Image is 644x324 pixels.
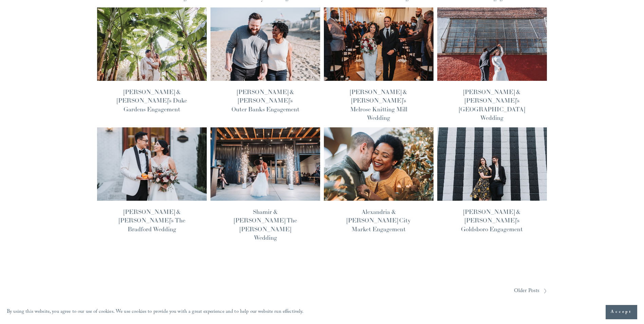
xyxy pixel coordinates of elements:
a: Shamir & [PERSON_NAME] The [PERSON_NAME] Wedding [234,208,297,241]
img: Adrienne &amp; Michael's Goldsboro Engagement [437,127,547,201]
img: Francesca &amp; Mike’s Melrose Knitting Mill Wedding [323,7,434,81]
a: [PERSON_NAME] & [PERSON_NAME]’s Outer Banks Engagement [232,88,299,113]
img: Justine &amp; Xinli’s The Bradford Wedding [97,127,207,201]
img: Francesca &amp; George's Duke Gardens Engagement [97,7,207,81]
a: Older Posts [322,286,547,296]
a: [PERSON_NAME] & [PERSON_NAME]’s The Bradford Wedding [119,208,185,233]
a: [PERSON_NAME] & [PERSON_NAME]'s [GEOGRAPHIC_DATA] Wedding [459,88,525,122]
img: Alexandria &amp; Ahmed's City Market Engagement [323,127,434,201]
img: Emily &amp; Stephen's Brooklyn Green Building Wedding [437,7,547,81]
p: By using this website, you agree to our use of cookies. We use cookies to provide you with a grea... [7,307,304,317]
span: Accept [611,309,632,316]
a: Alexandria & [PERSON_NAME] City Market Engagement [347,208,411,233]
span: Older Posts [514,286,540,296]
img: Shamir &amp; Keegan’s The Meadows Raleigh Wedding [210,127,321,201]
a: [PERSON_NAME] & [PERSON_NAME]’s Melrose Knitting Mill Wedding [350,88,407,122]
img: Lauren &amp; Ian’s Outer Banks Engagement [210,7,321,81]
a: [PERSON_NAME] & [PERSON_NAME]'s Duke Gardens Engagement [117,88,187,113]
a: [PERSON_NAME] & [PERSON_NAME]'s Goldsboro Engagement [461,208,523,233]
button: Accept [606,305,637,319]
